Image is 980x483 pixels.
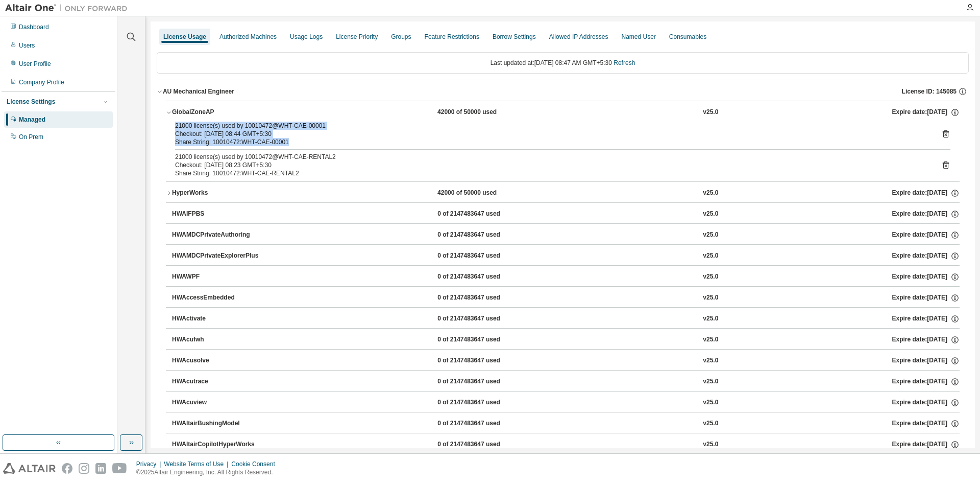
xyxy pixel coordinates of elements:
[892,210,960,219] div: Expire date: [DATE]
[112,463,127,474] img: youtube.svg
[172,231,264,240] div: HWAMDCPrivateAuthoring
[172,203,960,225] button: HWAIFPBS0 of 2147483647 usedv25.0Expire date:[DATE]
[175,161,926,169] div: Checkout: [DATE] 08:23 GMT+5:30
[892,419,960,428] div: Expire date: [DATE]
[19,133,43,141] div: On Prem
[621,33,655,41] div: Named User
[703,419,718,428] div: v25.0
[19,78,64,86] div: Company Profile
[437,272,529,282] div: 0 of 2147483647 used
[172,108,264,117] div: GlobalZoneAP
[172,308,960,330] button: HWActivate0 of 2147483647 usedv25.0Expire date:[DATE]
[703,314,718,324] div: v25.0
[172,398,264,407] div: HWAcuview
[172,371,960,393] button: HWAcutrace0 of 2147483647 usedv25.0Expire date:[DATE]
[95,463,106,474] img: linkedin.svg
[175,138,926,146] div: Share String: 10010472:WHT-CAE-00001
[437,314,529,324] div: 0 of 2147483647 used
[166,182,960,204] button: HyperWorks42000 of 50000 usedv25.0Expire date:[DATE]
[669,33,706,41] div: Consumables
[703,231,718,240] div: v25.0
[437,356,529,365] div: 0 of 2147483647 used
[437,377,529,386] div: 0 of 2147483647 used
[892,335,960,344] div: Expire date: [DATE]
[172,272,264,282] div: HWAWPF
[62,463,72,474] img: facebook.svg
[892,377,960,386] div: Expire date: [DATE]
[157,80,969,103] button: AU Mechanical EngineerLicense ID: 145085
[703,356,718,365] div: v25.0
[493,33,536,41] div: Borrow Settings
[172,251,264,261] div: HWAMDCPrivateExplorerPlus
[172,245,960,267] button: HWAMDCPrivateExplorerPlus0 of 2147483647 usedv25.0Expire date:[DATE]
[5,3,133,13] img: Altair One
[172,210,264,219] div: HWAIFPBS
[19,23,49,31] div: Dashboard
[703,440,718,449] div: v25.0
[437,419,529,428] div: 0 of 2147483647 used
[437,293,529,303] div: 0 of 2147483647 used
[703,335,718,344] div: v25.0
[703,251,718,261] div: v25.0
[892,251,960,261] div: Expire date: [DATE]
[703,189,718,198] div: v25.0
[703,377,718,386] div: v25.0
[892,398,960,407] div: Expire date: [DATE]
[892,356,960,365] div: Expire date: [DATE]
[892,108,960,117] div: Expire date: [DATE]
[172,329,960,351] button: HWAcufwh0 of 2147483647 usedv25.0Expire date:[DATE]
[172,335,264,344] div: HWAcufwh
[79,463,89,474] img: instagram.svg
[175,122,926,130] div: 21000 license(s) used by 10010472@WHT-CAE-00001
[892,314,960,324] div: Expire date: [DATE]
[172,419,264,428] div: HWAltairBushingModel
[175,130,926,138] div: Checkout: [DATE] 08:44 GMT+5:30
[172,287,960,309] button: HWAccessEmbedded0 of 2147483647 usedv25.0Expire date:[DATE]
[172,224,960,246] button: HWAMDCPrivateAuthoring0 of 2147483647 usedv25.0Expire date:[DATE]
[703,293,718,303] div: v25.0
[336,33,378,41] div: License Priority
[19,60,51,68] div: User Profile
[231,460,281,468] div: Cookie Consent
[157,52,969,74] div: Last updated at: [DATE] 08:47 AM GMT+5:30
[892,272,960,282] div: Expire date: [DATE]
[172,314,264,324] div: HWActivate
[163,33,206,41] div: License Usage
[7,98,55,106] div: License Settings
[19,41,35,50] div: Users
[172,412,960,435] button: HWAltairBushingModel0 of 2147483647 usedv25.0Expire date:[DATE]
[166,101,960,124] button: GlobalZoneAP42000 of 50000 usedv25.0Expire date:[DATE]
[219,33,277,41] div: Authorized Machines
[136,468,281,477] p: © 2025 Altair Engineering, Inc. All Rights Reserved.
[172,266,960,288] button: HWAWPF0 of 2147483647 usedv25.0Expire date:[DATE]
[892,189,960,198] div: Expire date: [DATE]
[164,460,231,468] div: Website Terms of Use
[437,251,529,261] div: 0 of 2147483647 used
[425,33,479,41] div: Feature Restrictions
[172,293,264,303] div: HWAccessEmbedded
[437,440,529,449] div: 0 of 2147483647 used
[437,210,529,219] div: 0 of 2147483647 used
[703,398,718,407] div: v25.0
[703,272,718,282] div: v25.0
[437,398,529,407] div: 0 of 2147483647 used
[175,169,926,177] div: Share String: 10010472:WHT-CAE-RENTAL2
[172,433,960,456] button: HWAltairCopilotHyperWorks0 of 2147483647 usedv25.0Expire date:[DATE]
[3,463,56,474] img: altair_logo.svg
[892,231,960,240] div: Expire date: [DATE]
[172,392,960,414] button: HWAcuview0 of 2147483647 usedv25.0Expire date:[DATE]
[437,108,529,117] div: 42000 of 50000 used
[437,231,529,240] div: 0 of 2147483647 used
[175,153,926,161] div: 21000 license(s) used by 10010472@WHT-CAE-RENTAL2
[703,108,718,117] div: v25.0
[172,350,960,372] button: HWAcusolve0 of 2147483647 usedv25.0Expire date:[DATE]
[892,440,960,449] div: Expire date: [DATE]
[163,87,234,96] div: AU Mechanical Engineer
[614,59,635,66] a: Refresh
[172,189,264,198] div: HyperWorks
[391,33,411,41] div: Groups
[437,335,529,344] div: 0 of 2147483647 used
[19,116,45,124] div: Managed
[437,189,529,198] div: 42000 of 50000 used
[703,210,718,219] div: v25.0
